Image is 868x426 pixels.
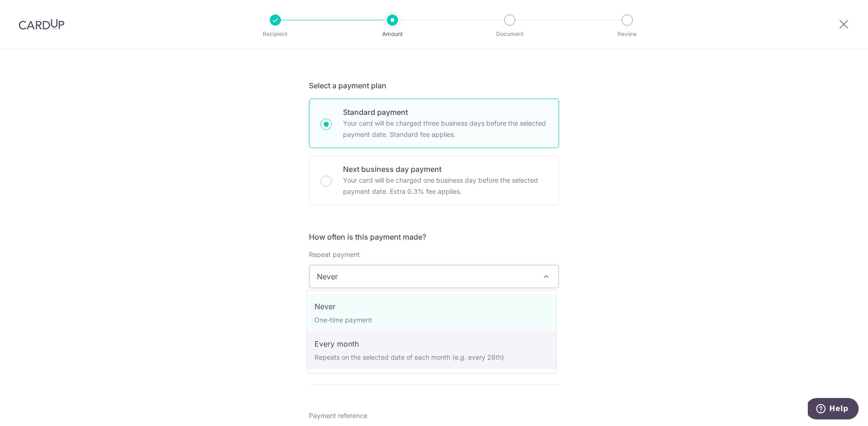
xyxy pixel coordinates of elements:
p: Every month [315,338,549,349]
span: Never [309,265,559,288]
h5: How often is this payment made? [309,231,559,242]
img: CardUp [19,19,64,30]
label: Repeat payment [309,250,360,259]
p: Recipient [241,29,310,39]
iframe: Opens a widget where you can find more information [808,398,859,421]
p: Your card will be charged three business days before the selected payment date. Standard fee appl... [343,118,547,140]
span: Payment reference [309,411,367,420]
p: Your card will be charged one business day before the selected payment date. Extra 0.3% fee applies. [343,175,547,197]
small: One-time payment [315,316,372,324]
p: Document [475,29,544,39]
span: Never [309,265,559,288]
p: Review [593,29,662,39]
h5: Select a payment plan [309,80,559,91]
p: Never [315,301,549,312]
p: Next business day payment [343,163,547,175]
p: Amount [358,29,427,39]
small: Repeats on the selected date of each month (e.g. every 28th) [315,353,504,361]
p: Standard payment [343,106,547,118]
